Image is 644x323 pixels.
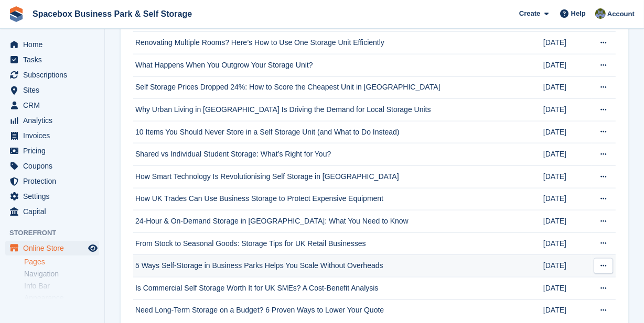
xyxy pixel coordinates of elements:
[23,189,86,204] span: Settings
[543,232,592,255] td: [DATE]
[133,32,543,54] td: Renovating Multiple Rooms? Here’s How to Use One Storage Unit Efficiently
[543,255,592,277] td: [DATE]
[28,5,196,23] a: Spacebox Business Park & Self Storage
[543,277,592,299] td: [DATE]
[133,299,543,321] td: Need Long-Term Storage on a Budget? 6 Proven Ways to Lower Your Quote
[23,68,86,82] span: Subscriptions
[23,52,86,67] span: Tasks
[133,210,543,233] td: 24‑Hour & On‑Demand Storage in [GEOGRAPHIC_DATA]: What You Need to Know
[8,6,24,22] img: stora-icon-8386f47178a22dfd0bd8f6a31ec36ba5ce8667c1dd55bd0f319d3a0aa187defe.svg
[24,257,99,267] a: Pages
[23,174,86,188] span: Protection
[23,204,86,219] span: Capital
[133,121,543,143] td: 10 Items You Should Never Store in a Self Storage Unit (and What to Do Instead)
[133,54,543,77] td: What Happens When You Outgrow Your Storage Unit?
[543,76,592,99] td: [DATE]
[543,54,592,77] td: [DATE]
[543,99,592,121] td: [DATE]
[607,9,635,19] span: Account
[5,128,99,143] a: menu
[24,269,99,279] a: Navigation
[571,8,586,19] span: Help
[5,52,99,67] a: menu
[519,8,540,19] span: Create
[23,143,86,158] span: Pricing
[9,228,104,238] span: Storefront
[543,210,592,233] td: [DATE]
[5,174,99,188] a: menu
[5,189,99,204] a: menu
[133,166,543,188] td: How Smart Technology Is Revolutionising Self Storage in [GEOGRAPHIC_DATA]
[133,188,543,210] td: How UK Trades Can Use Business Storage to Protect Expensive Equipment
[133,99,543,121] td: Why Urban Living in [GEOGRAPHIC_DATA] Is Driving the Demand for Local Storage Units
[543,299,592,321] td: [DATE]
[5,83,99,97] a: menu
[23,83,86,97] span: Sites
[133,232,543,255] td: From Stock to Seasonal Goods: Storage Tips for UK Retail Businesses
[23,113,86,128] span: Analytics
[23,241,86,255] span: Online Store
[24,293,99,303] a: Appearance
[5,98,99,113] a: menu
[543,121,592,143] td: [DATE]
[23,37,86,52] span: Home
[5,159,99,173] a: menu
[5,113,99,128] a: menu
[595,8,606,19] img: sahil
[5,204,99,219] a: menu
[24,281,99,291] a: Info Bar
[23,159,86,173] span: Coupons
[5,143,99,158] a: menu
[23,98,86,113] span: CRM
[543,166,592,188] td: [DATE]
[543,188,592,210] td: [DATE]
[23,128,86,143] span: Invoices
[133,76,543,99] td: Self Storage Prices Dropped 24%: How to Score the Cheapest Unit in [GEOGRAPHIC_DATA]
[87,242,99,254] a: Preview store
[5,37,99,52] a: menu
[133,255,543,277] td: 5 Ways Self-Storage in Business Parks Helps You Scale Without Overheads
[543,143,592,166] td: [DATE]
[133,277,543,299] td: Is Commercial Self Storage Worth It for UK SMEs? A Cost-Benefit Analysis
[5,68,99,82] a: menu
[543,32,592,54] td: [DATE]
[5,241,99,255] a: menu
[133,143,543,166] td: Shared vs Individual Student Storage: What’s Right for You?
